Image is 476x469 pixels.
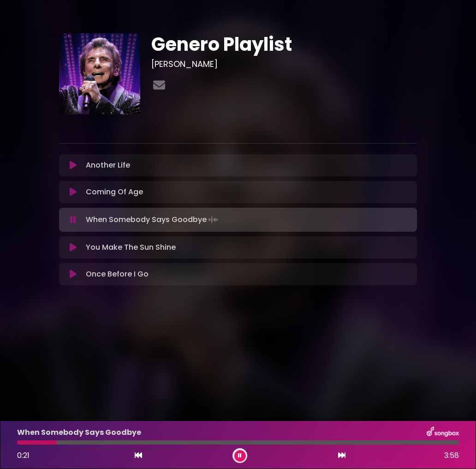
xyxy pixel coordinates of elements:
p: Once Before I Go [86,269,149,280]
p: You Make The Sun Shine [86,242,176,253]
h1: Genero Playlist [151,33,417,55]
img: waveform4.gif [207,213,220,226]
p: When Somebody Says Goodbye [86,213,220,226]
img: 6qwFYesTPurQnItdpMxg [59,33,140,114]
p: Coming Of Age [86,186,143,198]
h3: [PERSON_NAME] [151,59,417,69]
p: Another Life [86,160,130,171]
